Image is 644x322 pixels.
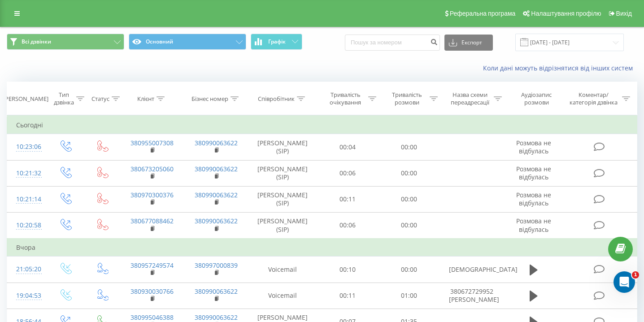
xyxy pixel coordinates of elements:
[512,91,561,106] div: Аудіозапис розмови
[131,313,174,322] a: 380995046388
[379,186,440,212] td: 00:00
[248,186,317,212] td: [PERSON_NAME] (SIP)
[248,134,317,160] td: [PERSON_NAME] (SIP)
[440,283,504,309] td: 380672729952 [PERSON_NAME]
[516,139,551,155] span: Розмова не відбулась
[317,160,379,186] td: 00:06
[448,91,492,106] div: Назва схеми переадресації
[516,165,551,181] span: Розмова не відбулась
[195,191,238,199] a: 380990063622
[16,287,37,305] div: 19:04:53
[3,95,48,103] div: [PERSON_NAME]
[379,134,440,160] td: 00:00
[195,139,238,147] a: 380990063622
[516,191,551,207] span: Розмова не відбулась
[268,39,286,45] span: Графік
[345,35,440,51] input: Пошук за номером
[248,212,317,239] td: [PERSON_NAME] (SIP)
[317,134,379,160] td: 00:04
[258,95,295,103] div: Співробітник
[195,261,238,270] a: 380997000839
[137,95,154,103] div: Клієнт
[16,191,37,208] div: 10:21:14
[317,186,379,212] td: 00:11
[131,217,174,225] a: 380677088462
[131,165,174,173] a: 380673205060
[614,271,635,293] iframe: Intercom live chat
[516,217,551,233] span: Розмова не відбулась
[616,10,632,17] span: Вихід
[131,261,174,270] a: 380957249574
[450,10,516,17] span: Реферальна програма
[531,10,601,17] span: Налаштування профілю
[444,35,493,51] button: Експорт
[317,257,379,283] td: 00:10
[16,165,37,182] div: 10:21:32
[317,283,379,309] td: 00:11
[195,217,238,225] a: 380990063622
[248,160,317,186] td: [PERSON_NAME] (SIP)
[483,64,637,72] a: Коли дані можуть відрізнятися вiд інших систем
[379,160,440,186] td: 00:00
[16,138,37,156] div: 10:23:06
[129,34,246,50] button: Основний
[91,95,109,103] div: Статус
[379,212,440,239] td: 00:00
[195,313,238,322] a: 380990063622
[7,239,637,257] td: Вчора
[567,91,620,106] div: Коментар/категорія дзвінка
[195,287,238,296] a: 380990063622
[195,165,238,173] a: 380990063622
[16,261,37,278] div: 21:05:20
[248,257,317,283] td: Voicemail
[7,116,637,134] td: Сьогодні
[387,91,427,106] div: Тривалість розмови
[325,91,366,106] div: Тривалість очікування
[131,191,174,199] a: 380970300376
[440,257,504,283] td: [DEMOGRAPHIC_DATA]
[22,38,51,45] span: Всі дзвінки
[379,257,440,283] td: 00:00
[191,95,228,103] div: Бізнес номер
[632,271,639,278] span: 1
[317,212,379,239] td: 00:06
[54,91,74,106] div: Тип дзвінка
[251,34,302,50] button: Графік
[7,34,124,50] button: Всі дзвінки
[131,287,174,296] a: 380930030766
[131,139,174,147] a: 380955007308
[16,217,37,234] div: 10:20:58
[248,283,317,309] td: Voicemail
[379,283,440,309] td: 01:00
